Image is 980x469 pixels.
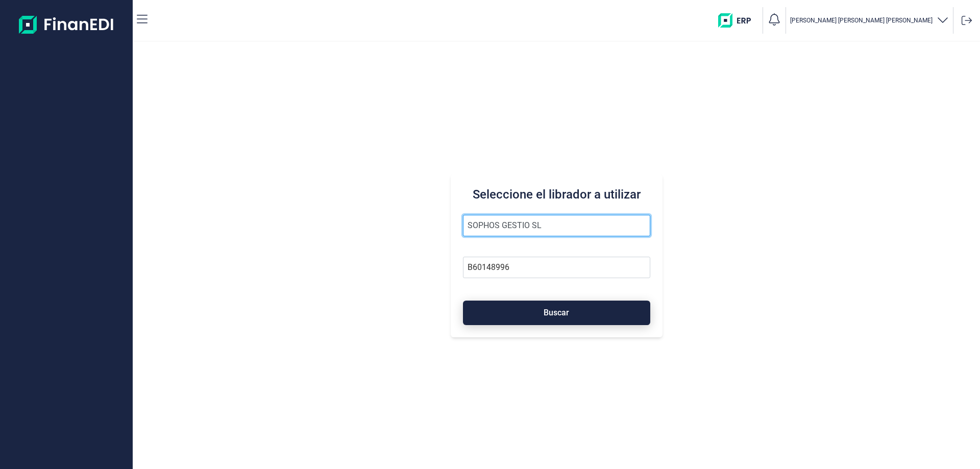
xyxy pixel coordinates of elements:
input: Busque por NIF [463,257,650,278]
span: Buscar [544,309,569,316]
h3: Seleccione el librador a utilizar [463,186,650,203]
input: Seleccione la razón social [463,215,650,236]
button: Buscar [463,301,650,325]
img: erp [718,13,758,28]
button: [PERSON_NAME] [PERSON_NAME] [PERSON_NAME] [790,13,949,28]
p: [PERSON_NAME] [PERSON_NAME] [PERSON_NAME] [790,16,933,24]
img: Logo de aplicación [19,8,114,41]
